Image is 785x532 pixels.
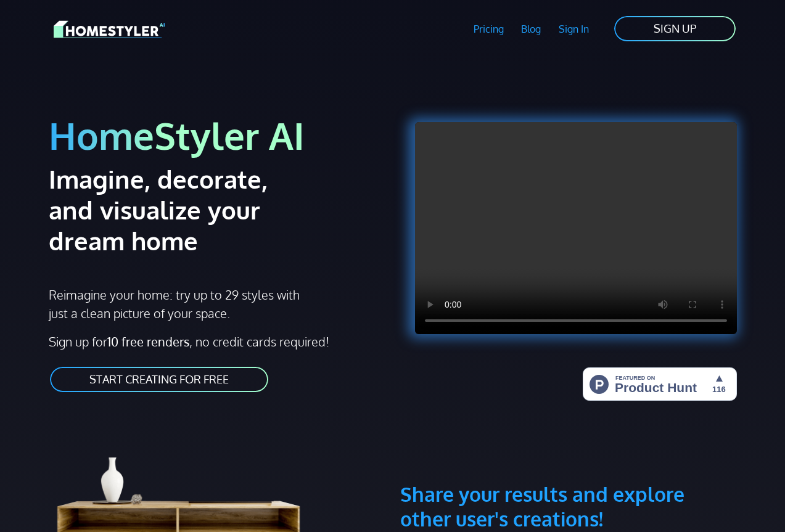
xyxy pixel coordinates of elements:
img: HomeStyler AI logo [54,18,165,40]
h3: Share your results and explore other user's creations! [400,423,737,531]
a: Blog [512,15,550,43]
img: HomeStyler AI - Interior Design Made Easy: One Click to Your Dream Home | Product Hunt [583,367,737,401]
p: Reimagine your home: try up to 29 styles with just a clean picture of your space. [49,285,302,322]
h2: Imagine, decorate, and visualize your dream home [49,163,318,256]
a: START CREATING FOR FREE [49,366,269,393]
a: Pricing [464,15,512,43]
h1: HomeStyler AI [49,112,385,158]
strong: 10 free renders [107,334,189,350]
a: Sign In [550,15,598,43]
a: SIGN UP [613,15,737,43]
p: Sign up for , no credit cards required! [49,332,385,351]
